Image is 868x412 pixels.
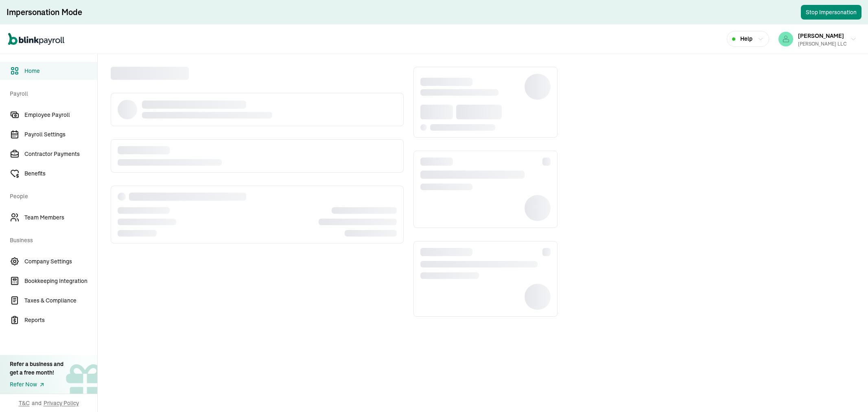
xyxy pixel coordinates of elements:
[740,35,752,43] span: Help
[24,213,97,222] span: Team Members
[19,399,30,407] span: T&C
[44,399,79,407] span: Privacy Policy
[798,40,847,48] div: [PERSON_NAME] LLC
[7,7,82,18] div: Impersonation Mode
[24,296,97,305] span: Taxes & Compliance
[24,277,97,285] span: Bookkeeping Integration
[798,32,844,39] span: [PERSON_NAME]
[8,27,64,51] nav: Global
[10,81,92,104] span: Payroll
[10,184,92,207] span: People
[24,150,97,158] span: Contractor Payments
[727,31,769,47] button: Help
[801,5,861,20] button: Stop Impersonation
[24,316,97,324] span: Reports
[24,111,97,119] span: Employee Payroll
[24,169,97,178] span: Benefits
[24,67,97,75] span: Home
[10,228,92,251] span: Business
[24,257,97,266] span: Company Settings
[10,380,63,389] a: Refer Now
[10,360,63,377] div: Refer a business and get a free month!
[24,130,97,139] span: Payroll Settings
[775,29,860,49] button: [PERSON_NAME][PERSON_NAME] LLC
